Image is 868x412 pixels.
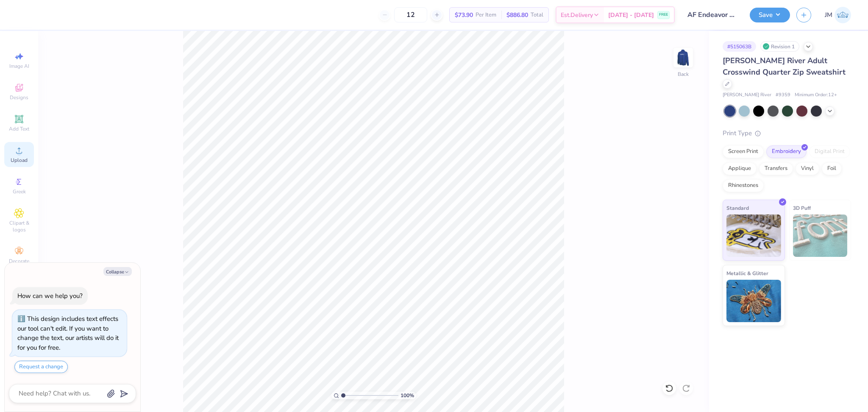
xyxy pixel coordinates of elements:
[401,392,414,399] span: 100 %
[561,11,593,19] span: Est. Delivery
[723,128,851,138] div: Print Type
[750,8,790,22] button: Save
[723,145,764,158] div: Screen Print
[822,162,842,175] div: Foil
[13,188,26,195] span: Greek
[506,11,528,19] span: $886.80
[9,63,29,70] span: Image AI
[835,7,851,23] img: John Michael Binayas
[14,361,68,373] button: Request a change
[726,269,768,278] span: Metallic & Glitter
[681,6,743,23] input: Untitled Design
[10,94,28,101] span: Designs
[723,56,846,77] span: [PERSON_NAME] River Adult Crosswind Quarter Zip Sweatshirt
[608,11,654,19] span: [DATE] - [DATE]
[11,157,28,164] span: Upload
[726,280,781,322] img: Metallic & Glitter
[675,49,692,66] img: Back
[766,145,807,158] div: Embroidery
[809,145,850,158] div: Digital Print
[825,10,832,20] span: JM
[793,203,811,212] span: 3D Puff
[678,70,689,78] div: Back
[103,267,132,276] button: Collapse
[723,41,756,52] div: # 515063B
[17,292,83,300] div: How can we help you?
[796,162,819,175] div: Vinyl
[723,179,764,192] div: Rhinestones
[659,12,668,18] span: FREE
[723,92,771,99] span: [PERSON_NAME] River
[9,258,29,264] span: Decorate
[17,315,119,352] div: This design includes text effects our tool can't edit. If you want to change the text, our artist...
[455,11,473,19] span: $73.90
[776,92,790,99] span: # 9359
[726,214,781,257] img: Standard
[531,11,543,19] span: Total
[825,7,851,23] a: JM
[793,214,848,257] img: 3D Puff
[759,162,793,175] div: Transfers
[394,7,427,22] input: – –
[760,41,799,52] div: Revision 1
[726,203,749,212] span: Standard
[4,220,34,233] span: Clipart & logos
[9,125,29,132] span: Add Text
[795,92,837,99] span: Minimum Order: 12 +
[723,162,757,175] div: Applique
[476,11,496,19] span: Per Item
